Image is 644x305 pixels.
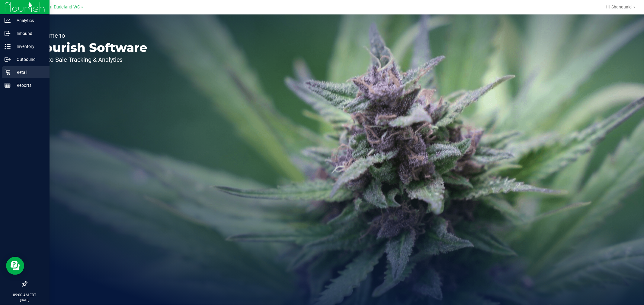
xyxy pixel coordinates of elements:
[11,30,47,37] p: Inbound
[11,43,47,50] p: Inventory
[33,42,147,54] p: Flourish Software
[6,257,24,275] iframe: Resource center
[40,5,80,10] span: Miami Dadeland WC
[5,82,11,88] inline-svg: Reports
[3,298,47,302] p: [DATE]
[11,56,47,63] p: Outbound
[11,82,47,89] p: Reports
[5,30,11,36] inline-svg: Inbound
[5,17,11,24] inline-svg: Analytics
[5,43,11,49] inline-svg: Inventory
[33,57,147,63] p: Seed-to-Sale Tracking & Analytics
[5,56,11,62] inline-svg: Outbound
[11,69,47,76] p: Retail
[606,5,633,9] span: Hi, Shanquale!
[11,17,47,24] p: Analytics
[33,33,147,39] p: Welcome to
[3,292,47,298] p: 09:00 AM EDT
[5,69,11,75] inline-svg: Retail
